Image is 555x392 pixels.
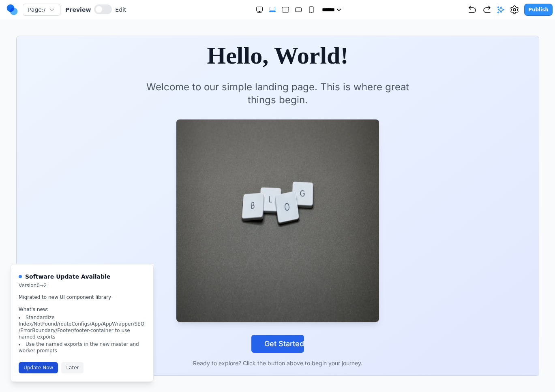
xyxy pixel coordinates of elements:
button: Page:/ [23,4,60,16]
span: Preview [65,6,91,14]
button: Publish [524,4,553,16]
h4: Software Update Available [25,273,110,281]
button: Update Now [19,362,58,373]
iframe: Preview [16,36,539,376]
button: Get Started [235,299,287,317]
button: Small [307,6,315,14]
p: Version 0 → 2 [19,282,110,289]
button: Double Extra Large [255,6,264,14]
p: Welcome to our simple landing page. This is where great things begin. [125,45,397,70]
button: Extra Large [268,6,276,14]
li: Standardize Index/NotFound/routeConfigs/App/AppWrapper/SEO/ErrorBoundary/Footer/footer-container ... [19,314,145,340]
p: Migrated to new UI component library [19,294,145,302]
p: What's new: [19,306,145,313]
img: Beautiful landscape representing new beginnings [160,83,362,286]
span: Edit [115,6,126,14]
li: Use the named exports in the new master and worker prompts [19,341,145,354]
button: Later [61,362,84,373]
span: Page: / [28,6,45,14]
button: Large [281,6,289,14]
p: Ready to explore? Click the button above to begin your journey. [92,323,430,331]
button: Medium [294,6,302,14]
button: Undo [467,5,477,15]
